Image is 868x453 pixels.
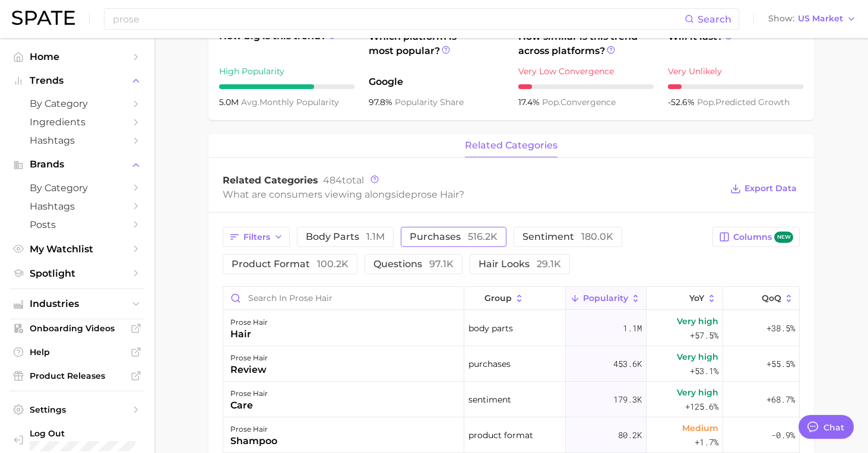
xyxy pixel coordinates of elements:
span: Very high [677,350,718,364]
span: monthly popularity [241,97,339,107]
a: Posts [9,216,145,234]
span: Settings [30,404,125,415]
span: +125.6% [685,400,718,414]
button: Export Data [727,180,800,197]
span: Which platform is most popular? [369,30,504,69]
span: group [484,293,512,303]
img: SPATE [12,11,75,25]
span: YoY [689,293,704,303]
span: Trends [30,75,125,86]
button: prose hairshampooproduct format80.2kMedium+1.7%-0.9% [223,417,799,453]
span: Related Categories [223,175,318,186]
span: QoQ [762,293,781,303]
button: Industries [9,295,145,313]
span: purchases [410,232,498,242]
span: 453.6k [613,357,642,371]
span: product format [468,428,533,442]
span: Help [30,347,125,357]
div: High Popularity [219,64,354,78]
span: 97.8% [369,97,395,107]
span: Show [768,15,794,22]
a: Spotlight [9,264,145,283]
a: Help [9,343,145,361]
span: Ingredients [30,116,125,128]
button: Columnsnew [712,227,800,247]
span: body parts [306,232,385,242]
span: 484 [323,175,342,186]
a: Home [9,47,145,66]
span: 29.1k [537,258,561,270]
span: Columns [733,232,793,243]
input: Search in prose hair [223,287,464,309]
span: +38.5% [766,321,795,335]
span: 17.4% [518,97,542,107]
span: 1.1m [623,321,642,335]
a: Settings [9,401,145,419]
span: Spotlight [30,268,125,279]
a: Hashtags [9,197,145,216]
span: 516.2k [468,231,498,242]
a: My Watchlist [9,240,145,258]
span: product format [232,259,349,269]
button: Popularity [566,287,647,310]
span: related categories [465,140,557,151]
span: by Category [30,98,125,109]
span: 97.1k [429,258,454,270]
div: review [230,363,268,377]
div: Very Unlikely [668,64,803,78]
span: Medium [682,421,718,435]
span: Onboarding Videos [30,323,125,334]
span: Product Releases [30,370,125,381]
div: prose hair [230,422,277,436]
a: by Category [9,94,145,113]
span: +55.5% [766,357,795,371]
div: hair [230,327,268,341]
a: Product Releases [9,367,145,385]
span: Export Data [745,183,797,194]
span: predicted growth [697,97,790,107]
span: by Category [30,182,125,194]
span: Will it last? [668,30,803,58]
span: Log Out [30,428,170,439]
input: Search here for a brand, industry, or ingredient [112,9,685,29]
span: Popularity [583,293,628,303]
span: Posts [30,219,125,230]
button: QoQ [723,287,799,310]
span: body parts [468,321,513,335]
span: Search [698,14,731,25]
span: Very high [677,385,718,400]
div: care [230,398,268,413]
span: Very high [677,314,718,328]
span: -0.9% [771,428,795,442]
span: +1.7% [695,435,718,449]
div: prose hair [230,387,268,401]
span: US Market [798,15,843,22]
div: Very Low Convergence [518,64,654,78]
button: Trends [9,72,145,90]
span: 80.2k [618,428,642,442]
abbr: popularity index [697,97,715,107]
span: My Watchlist [30,243,125,255]
span: sentiment [522,232,613,242]
span: Hashtags [30,201,125,212]
button: group [464,287,565,310]
span: 180.0k [581,231,613,242]
button: prose haircaresentiment179.3kVery high+125.6%+68.7% [223,382,799,417]
button: prose hairhairbody parts1.1mVery high+57.5%+38.5% [223,311,799,346]
button: ShowUS Market [765,11,859,27]
span: 100.2k [317,258,349,270]
div: 1 / 10 [668,84,803,89]
button: Filters [223,227,290,247]
span: prose hair [411,189,459,200]
span: new [774,232,793,243]
span: purchases [468,357,511,371]
button: Brands [9,156,145,173]
div: What are consumers viewing alongside ? [223,186,721,202]
a: Ingredients [9,113,145,131]
span: +57.5% [690,328,718,343]
span: 1.1m [366,231,385,242]
div: prose hair [230,315,268,330]
span: Hashtags [30,135,125,146]
span: Home [30,51,125,62]
button: prose hairreviewpurchases453.6kVery high+53.1%+55.5% [223,346,799,382]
